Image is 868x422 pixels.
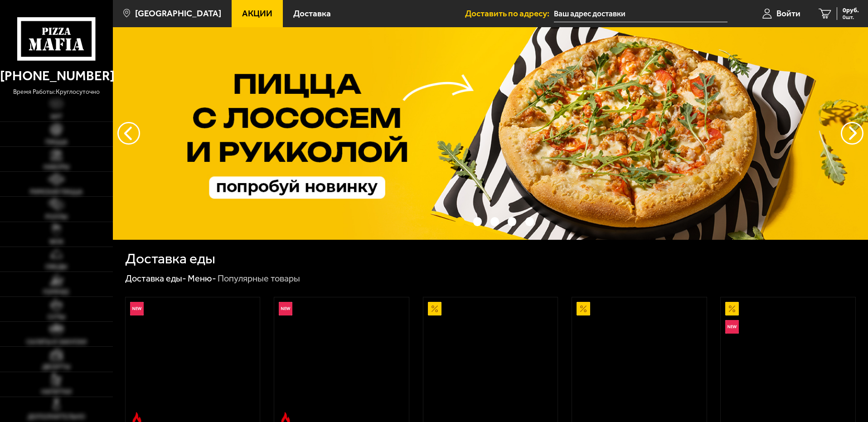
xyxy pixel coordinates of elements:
[41,389,72,395] span: Напитки
[465,9,554,18] span: Доставить по адресу:
[43,289,69,296] span: Горячее
[776,9,800,18] span: Войти
[117,122,140,145] button: следующий
[725,320,739,334] img: Новинка
[125,252,215,266] h1: Доставка еды
[490,217,499,226] button: точки переключения
[279,302,292,315] img: Новинка
[135,9,221,18] span: [GEOGRAPHIC_DATA]
[428,302,441,315] img: Акционный
[26,339,87,345] span: Салаты и закуски
[188,273,216,284] a: Меню-
[525,217,534,226] button: точки переключения
[242,9,272,18] span: Акции
[218,273,300,285] div: Популярные товары
[42,364,70,370] span: Десерты
[30,189,82,195] span: Римская пицца
[456,217,464,226] button: точки переключения
[841,122,863,145] button: предыдущий
[473,217,482,226] button: точки переключения
[28,414,85,420] span: Дополнительно
[125,273,186,284] a: Доставка еды-
[50,114,63,120] span: Хит
[577,302,590,315] img: Акционный
[48,314,65,320] span: Супы
[554,5,727,22] input: Ваш адрес доставки
[49,239,63,245] span: WOK
[45,264,67,270] span: Обеды
[843,7,859,14] span: 0 руб.
[293,9,331,18] span: Доставка
[45,139,68,146] span: Пицца
[45,214,68,220] span: Роллы
[508,217,516,226] button: точки переключения
[130,302,144,315] img: Новинка
[725,302,739,315] img: Акционный
[44,164,69,170] span: Наборы
[843,15,859,20] span: 0 шт.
